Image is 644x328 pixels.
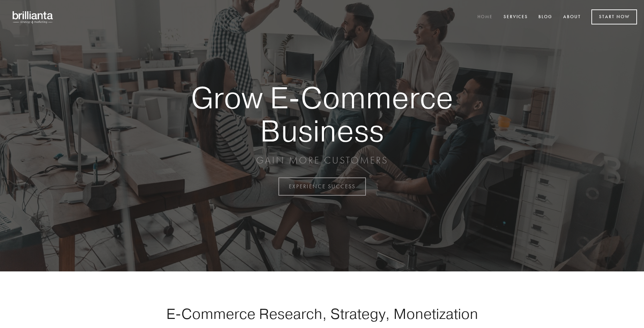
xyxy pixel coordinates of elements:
a: Start Now [591,9,637,24]
img: brillianta - research, strategy, marketing [7,7,59,27]
a: Services [499,12,532,23]
a: About [559,12,585,23]
strong: Grow E-Commerce Business [167,81,477,147]
h1: E-Commerce Research, Strategy, Monetization [144,305,500,322]
p: GAIN MORE CUSTOMERS [167,154,477,167]
a: Home [473,12,497,23]
a: Blog [534,12,557,23]
a: EXPERIENCE SUCCESS [278,177,366,196]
